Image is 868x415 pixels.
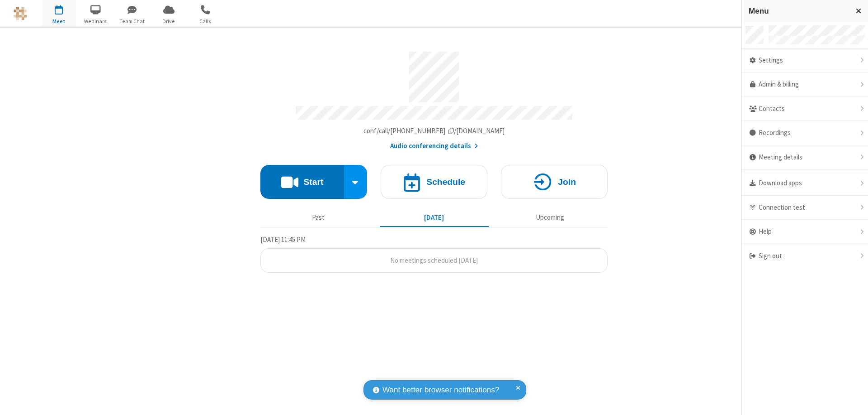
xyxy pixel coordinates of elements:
div: Help [742,220,868,244]
span: Meet [42,17,76,25]
div: Recordings [742,121,868,145]
span: Calls [189,17,222,25]
span: No meetings scheduled [DATE] [390,256,478,265]
button: [DATE] [380,209,489,226]
h4: Join [558,178,576,186]
button: Copy my meeting room linkCopy my meeting room link [363,126,505,136]
span: [DATE] 11:45 PM [260,235,306,244]
img: QA Selenium DO NOT DELETE OR CHANGE [14,7,27,20]
button: Join [501,165,608,199]
button: Start [260,165,344,199]
div: Sign out [742,244,868,268]
span: Copy my meeting room link [363,126,505,135]
h4: Start [303,178,323,186]
section: Today's Meetings [260,234,608,273]
span: Drive [152,17,186,25]
h3: Menu [749,7,848,15]
button: Upcoming [495,209,604,226]
button: Past [264,209,373,226]
div: Connection test [742,196,868,220]
a: Admin & billing [742,72,868,97]
div: Contacts [742,97,868,121]
h4: Schedule [426,178,465,186]
section: Account details [260,45,608,151]
button: Schedule [381,165,487,199]
div: Meeting details [742,145,868,170]
span: Team Chat [115,17,149,25]
div: Start conference options [344,165,368,199]
div: Settings [742,48,868,73]
div: Download apps [742,171,868,196]
span: Want better browser notifications? [382,384,499,396]
button: Audio conferencing details [390,141,478,151]
span: Webinars [79,17,113,25]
